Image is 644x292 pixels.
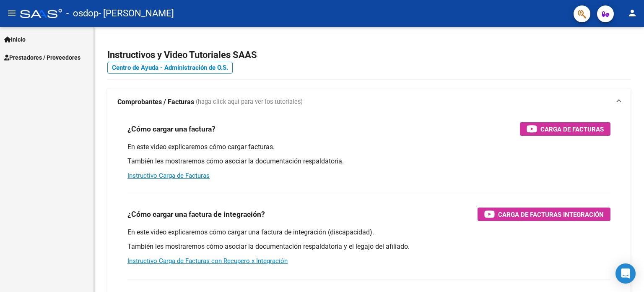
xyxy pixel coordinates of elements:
[127,242,610,251] p: También les mostraremos cómo asociar la documentación respaldatoria y el legajo del afiliado.
[127,142,610,152] p: En este video explicaremos cómo cargar facturas.
[498,209,604,220] span: Carga de Facturas Integración
[520,122,610,136] button: Carga de Facturas
[127,208,265,220] h3: ¿Cómo cargar una factura de integración?
[99,4,174,23] span: - [PERSON_NAME]
[66,4,99,23] span: - osdop
[540,124,604,134] span: Carga de Facturas
[4,35,26,44] span: Inicio
[127,257,288,265] a: Instructivo Carga de Facturas con Recupero x Integración
[127,157,610,166] p: También les mostraremos cómo asociar la documentación respaldatoria.
[127,228,610,237] p: En este video explicaremos cómo cargar una factura de integración (discapacidad).
[107,62,233,74] a: Centro de Ayuda - Administración de O.S.
[196,97,303,107] span: (haga click aquí para ver los tutoriales)
[107,89,631,116] mat-expansion-panel-header: Comprobantes / Facturas (haga click aquí para ver los tutoriales)
[7,8,17,18] mat-icon: menu
[627,8,637,18] mat-icon: person
[615,263,636,284] div: Open Intercom Messenger
[127,123,216,135] h3: ¿Cómo cargar una factura?
[4,53,80,62] span: Prestadores / Proveedores
[117,97,194,107] strong: Comprobantes / Facturas
[127,172,210,179] a: Instructivo Carga de Facturas
[478,208,610,221] button: Carga de Facturas Integración
[107,47,631,63] h2: Instructivos y Video Tutoriales SAAS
